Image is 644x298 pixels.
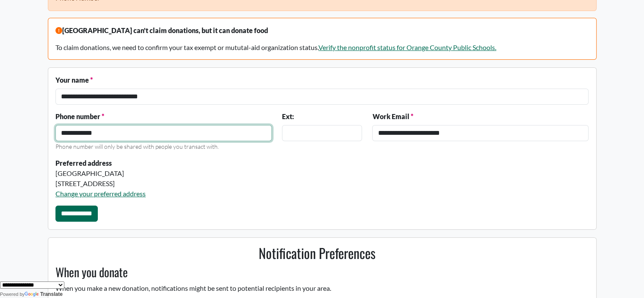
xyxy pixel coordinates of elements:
h2: Notification Preferences [50,245,583,261]
a: Translate [25,291,63,297]
label: Work Email [372,111,413,122]
label: Phone number [55,111,104,122]
label: Ext: [282,111,294,122]
div: [GEOGRAPHIC_DATA] [55,168,362,178]
small: Phone number will only be shared with people you transact with. [55,143,219,150]
label: Your name [55,75,93,85]
div: [STREET_ADDRESS] [55,178,362,189]
p: [GEOGRAPHIC_DATA] can't claim donations, but it can donate food [55,25,589,36]
img: Google Translate [25,292,40,298]
h3: When you donate [50,265,583,279]
a: Verify the nonprofit status for Orange County Public Schools. [318,43,496,51]
a: Change your preferred address [55,189,146,198]
strong: Preferred address [55,159,112,167]
p: To claim donations, we need to confirm your tax exempt or mututal-aid organization status. [55,42,589,53]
